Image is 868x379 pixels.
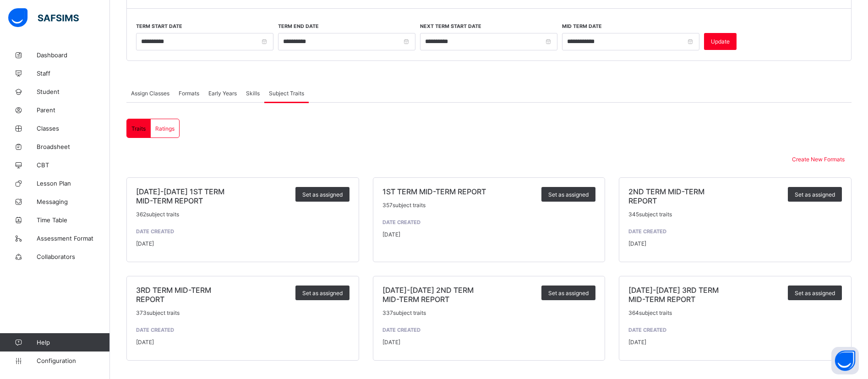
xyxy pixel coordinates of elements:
[136,211,240,218] p: 362 subject traits
[37,235,110,242] span: Assessment Format
[155,125,175,132] span: Ratings
[382,327,420,333] span: Date Created
[136,187,224,205] span: [DATE]-[DATE] 1ST TERM MID-TERM REPORT
[136,228,174,235] span: Date Created
[628,240,842,247] p: [DATE]
[37,198,110,205] span: Messaging
[37,143,110,150] span: Broadsheet
[37,180,110,187] span: Lesson Plan
[37,70,110,77] span: Staff
[302,290,343,297] span: Set as assigned
[37,125,110,132] span: Classes
[795,191,835,198] span: Set as assigned
[8,8,79,27] img: safsims
[37,357,109,364] span: Configuration
[382,187,486,196] span: 1ST TERM MID-TERM REPORT
[548,290,589,297] span: Set as assigned
[382,231,596,238] p: [DATE]
[382,202,487,209] p: 357 subject traits
[37,253,110,260] span: Collaborators
[302,191,343,198] span: Set as assigned
[136,309,240,316] p: 373 subject traits
[831,347,859,374] button: Open asap
[795,290,835,297] span: Set as assigned
[562,23,602,29] label: Mid Term Date
[246,90,260,97] span: Skills
[37,339,109,346] span: Help
[136,23,182,29] label: Term Start Date
[37,161,110,169] span: CBT
[131,125,146,132] span: Traits
[420,23,481,29] label: Next Term Start Date
[382,339,596,346] p: [DATE]
[382,219,420,225] span: Date Created
[382,286,474,304] span: [DATE]-[DATE] 2ND TERM MID-TERM REPORT
[628,211,733,218] p: 345 subject traits
[382,309,487,316] p: 337 subject traits
[37,88,110,95] span: Student
[711,38,730,45] span: Update
[37,216,110,224] span: Time Table
[269,90,304,97] span: Subject Traits
[628,228,666,235] span: Date Created
[179,90,199,97] span: Formats
[792,156,845,163] span: Create New Formats
[628,187,704,205] span: 2ND TERM MID-TERM REPORT
[548,191,589,198] span: Set as assigned
[136,286,211,304] span: 3RD TERM MID-TERM REPORT
[628,286,719,304] span: [DATE]-[DATE] 3RD TERM MID-TERM REPORT
[136,339,349,346] p: [DATE]
[208,90,237,97] span: Early Years
[37,106,110,114] span: Parent
[136,327,174,333] span: Date Created
[628,309,733,316] p: 364 subject traits
[628,327,666,333] span: Date Created
[278,23,319,29] label: Term End Date
[628,339,842,346] p: [DATE]
[136,240,349,247] p: [DATE]
[37,51,110,59] span: Dashboard
[131,90,169,97] span: Assign Classes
